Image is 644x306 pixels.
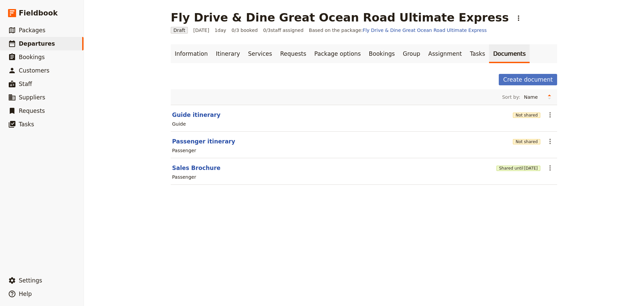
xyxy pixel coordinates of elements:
[263,27,303,34] span: 0 / 3 staff assigned
[513,12,524,24] button: Actions
[544,109,556,121] button: Actions
[499,74,557,85] button: Create document
[513,139,540,144] button: Not shared
[231,27,258,34] span: 0/3 booked
[544,136,556,147] button: Actions
[309,27,487,34] span: Based on the package:
[19,54,45,60] span: Bookings
[424,44,466,63] a: Assignment
[544,92,554,102] button: Change sort direction
[399,44,424,63] a: Group
[172,137,235,145] button: Passenger itinerary
[172,111,220,119] button: Guide itinerary
[19,107,45,114] span: Requests
[193,27,209,34] span: [DATE]
[365,44,399,63] a: Bookings
[19,81,32,87] span: Staff
[244,44,276,63] a: Services
[466,44,489,63] a: Tasks
[363,28,487,33] a: Fly Drive & Dine Great Ocean Road Ultimate Express
[171,11,509,24] h1: Fly Drive & Dine Great Ocean Road Ultimate Express
[19,94,45,101] span: Suppliers
[310,44,365,63] a: Package options
[19,291,32,297] span: Help
[544,162,556,174] button: Actions
[19,27,45,34] span: Packages
[212,44,244,63] a: Itinerary
[19,277,42,284] span: Settings
[171,44,212,63] a: Information
[171,27,188,34] span: Draft
[521,92,544,102] select: Sort by:
[502,94,520,100] span: Sort by:
[513,113,540,118] button: Not shared
[19,67,49,74] span: Customers
[215,27,226,34] span: 1 day
[19,8,58,18] span: Fieldbook
[524,166,538,171] span: [DATE]
[19,121,34,128] span: Tasks
[19,40,55,47] span: Departures
[496,166,540,171] button: Shared until[DATE]
[172,174,196,180] div: Passenger
[172,147,196,154] div: Passenger
[276,44,310,63] a: Requests
[489,44,530,63] a: Documents
[172,164,220,172] button: Sales Brochure
[172,121,186,127] div: Guide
